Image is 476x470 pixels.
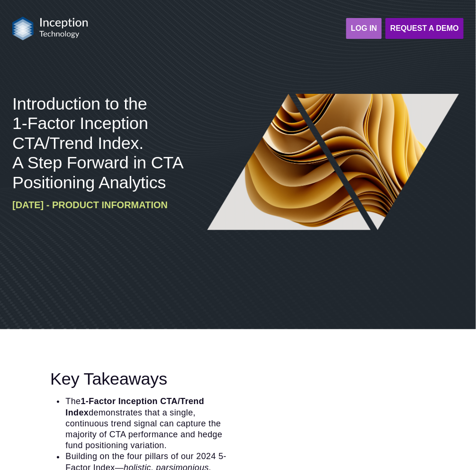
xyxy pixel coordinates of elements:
[50,369,236,388] h3: Key Takeaways
[351,24,377,32] strong: LOG IN
[65,396,236,452] li: The demonstrates that a single, continuous trend signal can capture the majority of CTA performan...
[386,18,464,39] a: Request a Demo
[346,18,382,39] a: LOG IN
[390,24,459,32] strong: Request a Demo
[12,200,196,211] h6: [DATE] - Product Information
[65,396,204,417] strong: 1-Factor Inception CTA/Trend Index
[12,94,183,192] span: Introduction to the 1-Factor Inception CTA/Trend Index. A Step Forward in CTA Positioning Analytics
